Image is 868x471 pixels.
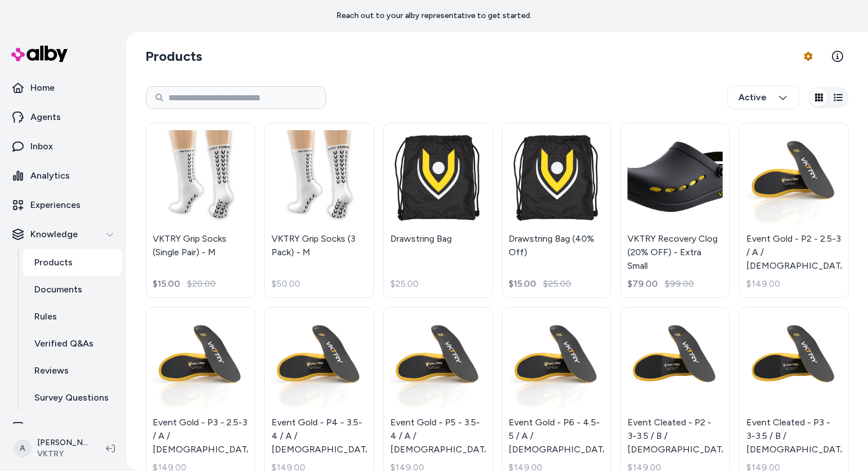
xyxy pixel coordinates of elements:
button: A[PERSON_NAME]VKTRY [7,430,97,466]
p: Products [34,256,73,269]
span: VKTRY [37,448,88,460]
p: Rules [34,310,57,323]
a: Verified Q&As [23,330,122,357]
a: Documents [23,276,122,303]
a: Experiences [5,192,122,219]
a: VKTRY Recovery Clog (20% OFF) - Extra SmallVKTRY Recovery Clog (20% OFF) - Extra Small$79.00$99.00 [620,123,730,298]
p: Verified Q&As [34,337,94,350]
p: [PERSON_NAME] [37,437,88,448]
p: Reviews [34,364,69,377]
a: VKTRY Grip Socks (3 Pack) - MVKTRY Grip Socks (3 Pack) - M$50.00 [264,123,374,298]
a: Survey Questions [23,384,122,411]
span: A [14,439,32,457]
a: Integrations [5,414,122,441]
p: Integrations [30,420,82,434]
p: Survey Questions [34,391,109,405]
a: VKTRY Grip Socks (Single Pair) - MVKTRY Grip Socks (Single Pair) - M$15.00$20.00 [146,123,256,298]
p: Agents [30,110,61,124]
p: Home [30,81,55,95]
a: Event Gold - P2 - 2.5-3 / A / MaleEvent Gold - P2 - 2.5-3 / A / [DEMOGRAPHIC_DATA]$149.00 [739,123,849,298]
a: Drawstring BagDrawstring Bag$25.00 [383,123,493,298]
a: Reviews [23,357,122,384]
button: Active [727,86,799,109]
p: Inbox [30,140,53,153]
a: Inbox [5,133,122,160]
a: Rules [23,303,122,330]
button: Knowledge [5,221,122,248]
a: Analytics [5,162,122,189]
p: Reach out to your alby representative to get started. [336,10,532,21]
img: alby Logo [11,46,68,62]
a: Home [5,74,122,101]
a: Agents [5,104,122,131]
p: Knowledge [30,228,78,241]
h2: Products [146,47,203,65]
p: Experiences [30,198,81,212]
a: Products [23,249,122,276]
a: Drawstring Bag (40% Off)Drawstring Bag (40% Off)$15.00$25.00 [502,123,612,298]
p: Documents [34,283,82,296]
p: Analytics [30,169,70,183]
